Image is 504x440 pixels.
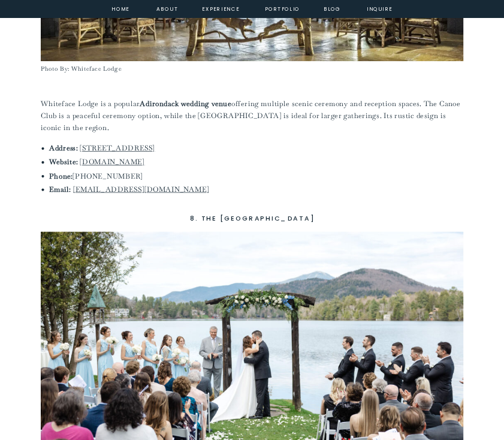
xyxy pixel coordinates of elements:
[364,4,394,12] a: inquire
[140,98,231,107] strong: Adirondack wedding venue
[41,64,463,74] figcaption: Photo By: Whiteface Lodge
[156,4,176,12] a: about
[80,157,144,166] a: [DOMAIN_NAME]
[80,143,155,152] a: [STREET_ADDRESS]
[73,185,209,194] a: [EMAIL_ADDRESS][DOMAIN_NAME]
[202,4,236,12] a: experience
[49,143,78,152] strong: Address:
[49,170,463,182] li: [PHONE_NUMBER]
[109,4,132,12] a: home
[49,171,73,180] strong: Phone:
[49,157,78,166] strong: Website:
[317,4,347,12] a: Blog
[41,212,463,224] h3: 8. The [GEOGRAPHIC_DATA]
[264,4,300,12] a: portfolio
[49,185,71,194] strong: Email:
[41,97,463,133] p: Whiteface Lodge is a popular offering multiple scenic ceremony and reception spaces. The Canoe Cl...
